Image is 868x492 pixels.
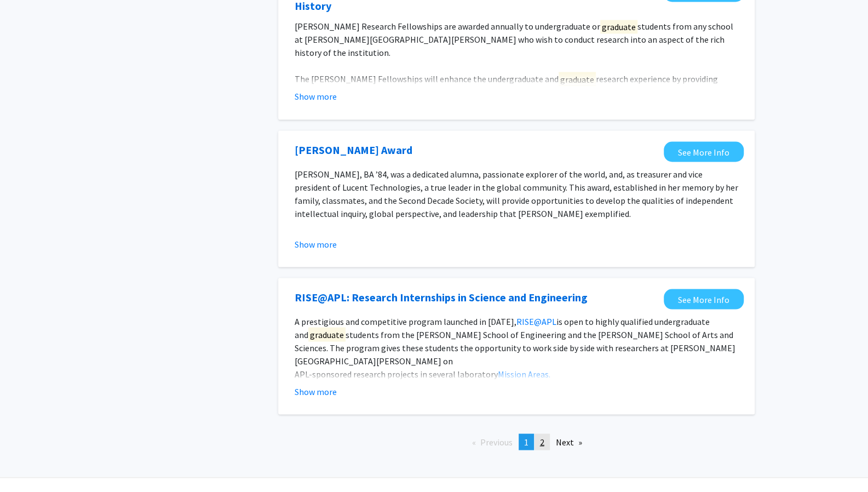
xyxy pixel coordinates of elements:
[295,314,738,367] p: A prestigious and competitive program launched in [DATE], is open to highly qualified undergradua...
[540,436,544,447] span: 2
[278,433,755,450] ul: Pagination
[516,316,556,327] a: RISE@APL
[664,289,744,309] a: Opens in a new tab
[295,237,337,250] button: Show more
[550,433,588,450] a: Next page
[295,385,337,398] button: Show more
[295,167,738,220] p: [PERSON_NAME], BA ’84, was a dedicated alumna, passionate explorer of the world, and, as treasure...
[498,368,550,379] a: Mission Areas.
[664,141,744,162] a: Opens in a new tab
[559,72,596,86] mark: graduate
[295,20,738,59] p: [PERSON_NAME] Research Fellowships are awarded annually to undergraduate or students from any sch...
[295,141,412,158] a: Opens in a new tab
[295,90,337,103] button: Show more
[308,327,346,341] mark: graduate
[295,289,588,305] a: Opens in a new tab
[480,436,513,447] span: Previous
[8,443,47,484] iframe: Chat
[295,72,738,138] p: The [PERSON_NAME] Fellowships will enhance the undergraduate and research experience by providing...
[524,436,528,447] span: 1
[600,19,637,33] mark: graduate
[295,367,738,380] p: APL-sponsored research projects in several laboratory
